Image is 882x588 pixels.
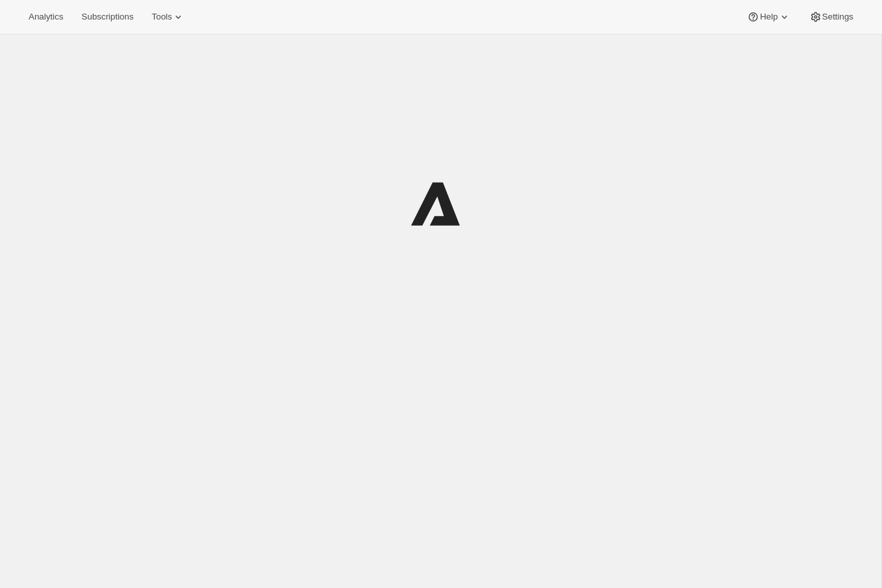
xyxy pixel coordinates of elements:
button: Analytics [21,8,71,26]
button: Settings [801,8,861,26]
span: Help [760,12,777,22]
span: Tools [152,12,172,22]
button: Help [739,8,798,26]
span: Settings [822,12,853,22]
span: Analytics [29,12,63,22]
button: Tools [144,8,193,26]
span: Subscriptions [81,12,133,22]
button: Subscriptions [73,8,141,26]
